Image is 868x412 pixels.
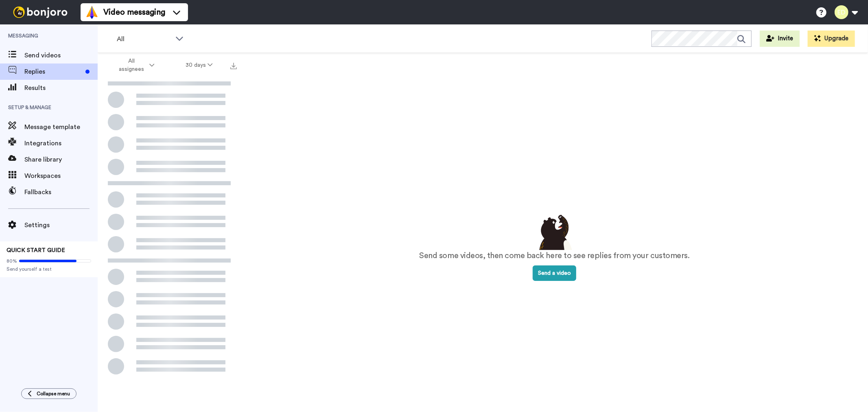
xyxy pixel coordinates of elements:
[7,248,65,253] span: QUICK START GUIDE
[85,6,98,19] img: vm-color.svg
[117,34,171,44] span: All
[115,57,148,73] span: All assignees
[7,266,91,272] span: Send yourself a test
[37,390,70,397] span: Collapse menu
[228,59,239,71] button: Export all results that match these filters now.
[24,155,98,164] span: Share library
[230,63,237,69] img: export.svg
[24,171,98,181] span: Workspaces
[420,250,690,262] p: Send some videos, then come back here to see replies from your customers.
[24,83,98,93] span: Results
[24,67,82,77] span: Replies
[533,270,576,276] a: Send a video
[24,50,98,60] span: Send videos
[103,7,165,18] span: Video messaging
[24,122,98,132] span: Message template
[534,213,575,250] img: results-emptystates.png
[7,258,17,264] span: 80%
[21,388,77,399] button: Collapse menu
[10,7,71,18] img: bj-logo-header-white.svg
[24,220,98,230] span: Settings
[533,265,576,281] button: Send a video
[760,31,800,47] button: Invite
[808,31,855,47] button: Upgrade
[24,138,98,148] span: Integrations
[99,54,170,77] button: All assignees
[170,58,228,72] button: 30 days
[24,187,98,197] span: Fallbacks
